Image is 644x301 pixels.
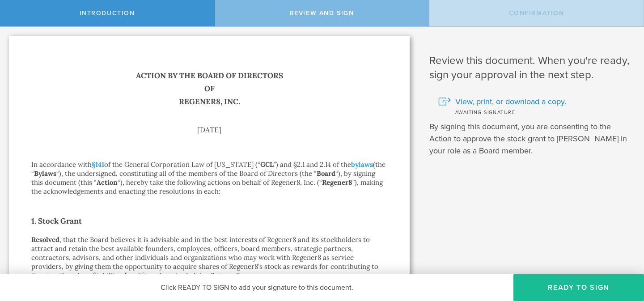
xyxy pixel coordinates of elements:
[34,169,56,178] strong: Bylaws
[31,69,387,108] h1: Action by the Board of Directors of Regener8, Inc.
[429,54,631,82] h1: Review this document. When you're ready, sign your approval in the next step.
[290,9,354,17] span: Review and Sign
[31,160,387,196] p: In accordance with of the General Corporation Law of [US_STATE] (“ ”) and §2.1 and 2.14 of the (t...
[455,96,566,107] span: View, print, or download a copy.
[92,160,104,169] a: §141
[97,178,118,187] strong: Action
[322,178,352,187] strong: Regener8
[351,160,373,169] a: bylaws
[31,235,59,244] strong: Resolved
[429,121,631,157] p: By signing this document, you are consenting to the Action to approve the stock grant to [PERSON_...
[317,169,335,178] strong: Board
[513,274,644,301] button: Ready to Sign
[31,214,387,228] h2: 1. Stock Grant
[31,126,387,133] div: [DATE]
[509,9,564,17] span: Confirmation
[31,235,387,280] p: , that the Board believes it is advisable and in the best interests of Regener8 and its stockhold...
[438,107,631,116] div: Awaiting signature
[80,9,135,17] span: Introduction
[260,160,274,169] strong: GCL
